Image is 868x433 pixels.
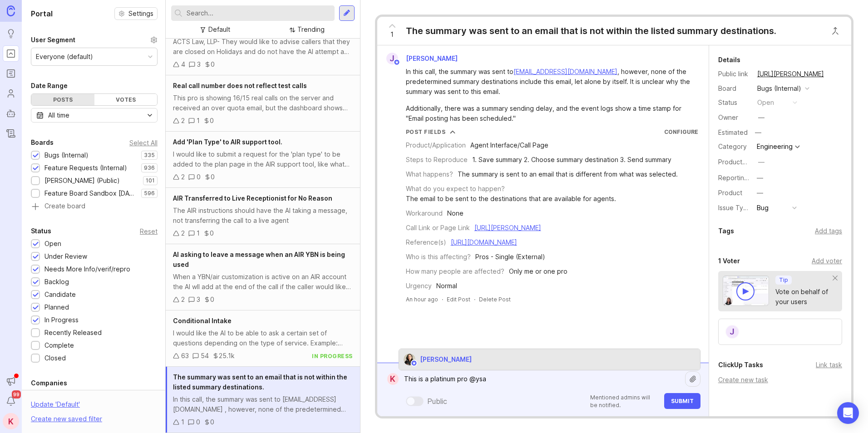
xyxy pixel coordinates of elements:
[757,188,763,198] div: —
[44,353,66,363] div: Closed
[144,164,155,172] p: 936
[173,373,347,391] span: The summary was sent to an email that is not within the listed summary destinations.
[196,417,200,427] div: 0
[31,8,53,19] h1: Portal
[386,53,398,64] div: J
[3,413,19,429] button: K
[173,82,307,89] span: Real call number does not reflect test calls
[197,295,200,305] div: 3
[718,204,751,212] label: Issue Type
[757,84,801,93] div: Bugs (Internal)
[406,54,458,62] span: [PERSON_NAME]
[144,152,155,159] p: 335
[479,295,511,303] div: Delete Post
[197,116,200,126] div: 1
[3,85,19,102] a: Users
[436,281,457,291] div: Normal
[31,94,94,105] div: Posts
[3,45,19,62] a: Portal
[197,172,201,182] div: 0
[7,5,15,16] img: Canny Home
[725,325,740,339] div: J
[406,281,432,291] div: Urgency
[197,228,200,238] div: 1
[381,53,465,64] a: J[PERSON_NAME]
[427,396,447,407] div: Public
[44,150,89,160] div: Bugs (Internal)
[48,110,69,120] div: All time
[718,189,742,197] label: Product
[758,113,764,123] div: —
[447,295,470,303] div: Edit Post
[755,68,827,80] a: [URL][PERSON_NAME]
[114,7,158,20] button: Settings
[44,328,102,338] div: Recently Released
[166,367,360,433] a: The summary was sent to an email that is not within the listed summary destinations.In this call,...
[664,393,700,409] button: Submit
[173,328,353,348] div: I would like the AI to be able to ask a certain set of questions depending on the type of service...
[590,394,659,409] p: Mentioned admins will be notified.
[406,140,466,150] div: Product/Application
[181,116,185,126] div: 2
[210,228,214,238] div: 0
[406,155,468,165] div: Steps to Reproduce
[211,172,215,182] div: 0
[173,138,282,146] span: Add 'Plan Type' to AIR support tool.
[31,80,68,91] div: Date Range
[406,103,690,123] div: Additionally, there was a summary sending delay, and the event logs show a time stamp for "Email ...
[297,25,325,34] div: Trending
[509,266,567,276] div: Only me or one pro
[472,155,671,165] div: 1. Save summary 2. Choose summary destination 3. Send summary
[3,125,19,142] a: Changelog
[129,140,158,145] div: Select All
[210,417,214,427] div: 0
[718,54,740,65] div: Details
[31,399,80,414] div: Update ' Default '
[44,251,87,261] div: Under Review
[406,128,446,136] div: Post Fields
[718,226,734,236] div: Tags
[387,373,399,385] div: K
[219,351,235,361] div: 25.1k
[31,34,75,45] div: User Segment
[755,156,767,168] button: ProductboardID
[166,310,360,367] a: Conditional IntakeI would like the AI to be able to ask a certain set of questions depending on t...
[447,208,464,218] div: None
[757,143,793,150] div: Engineering
[757,173,763,183] div: —
[173,194,332,202] span: AIR Transferred to Live Receptionist for No Reason
[474,224,541,231] a: [URL][PERSON_NAME]
[470,140,548,150] div: Agent Interface/Call Page
[474,295,475,303] div: ·
[406,266,504,276] div: How many people are affected?
[166,9,360,75] a: Allow for custom availability on transfers and business hoursACTS Law, LLP- They would like to ad...
[837,402,859,424] div: Open Intercom Messenger
[143,112,157,119] svg: toggle icon
[210,116,214,126] div: 0
[31,203,158,211] a: Create board
[181,351,189,361] div: 63
[458,169,678,179] div: The summary is sent to an email that is different from what was selected.
[181,59,185,69] div: 4
[146,177,155,184] p: 101
[181,228,185,238] div: 2
[406,194,616,204] div: The email to be sent to the destinations that are available for agents.
[3,105,19,122] a: Autopilot
[173,251,345,268] span: AI asking to leave a message when an AIR YBN is being used
[173,394,353,414] div: In this call, the summary was sent to [EMAIL_ADDRESS][DOMAIN_NAME] , however, none of the predete...
[44,163,127,173] div: Feature Requests (Internal)
[210,295,214,305] div: 0
[3,393,19,409] button: Notifications
[181,417,184,427] div: 1
[144,190,155,197] p: 596
[718,69,750,79] div: Public link
[187,8,331,18] input: Search...
[775,287,833,307] div: Vote on behalf of your users
[718,129,748,136] div: Estimated
[757,98,774,108] div: open
[718,113,750,123] div: Owner
[31,137,54,148] div: Boards
[410,360,417,367] img: member badge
